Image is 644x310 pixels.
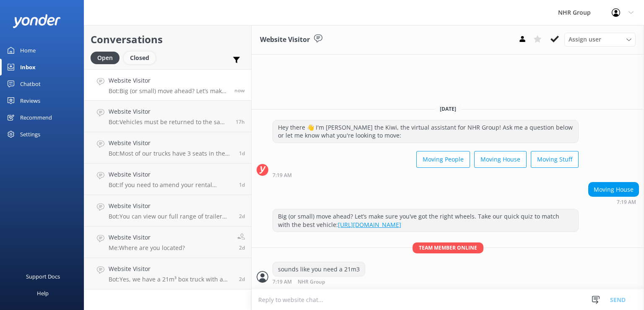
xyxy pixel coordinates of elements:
[569,35,601,44] span: Assign user
[124,53,160,62] a: Closed
[239,213,245,220] span: Aug 29 2025 07:33pm (UTC +12:00) Pacific/Auckland
[109,181,233,189] p: Bot: If you need to amend your rental reservation, please contact the NHR Group team at 0800 110 ...
[109,264,233,274] h4: Website Visitor
[273,209,578,232] div: Big (or small) move ahead? Let’s make sure you’ve got the right wheels. Take our quick quiz to ma...
[13,14,61,28] img: yonder-white-logo.png
[531,151,579,168] button: Moving Stuff
[589,182,639,197] div: Moving House
[20,59,36,76] div: Inbox
[413,242,483,253] span: Team member online
[588,199,639,205] div: Sep 01 2025 07:19am (UTC +12:00) Pacific/Auckland
[234,87,245,94] span: Sep 01 2025 07:19am (UTC +12:00) Pacific/Auckland
[416,151,470,168] button: Moving People
[109,244,185,252] p: Me: Where are you located?
[109,138,233,148] h4: Website Visitor
[617,200,636,205] strong: 7:19 AM
[91,53,124,62] a: Open
[91,31,245,47] h2: Conversations
[109,107,229,116] h4: Website Visitor
[273,279,292,285] strong: 7:19 AM
[109,150,233,157] p: Bot: Most of our trucks have 3 seats in the front. If you have a specific requirement for seating...
[474,151,527,168] button: Moving House
[273,120,578,143] div: Hey there 👋 I'm [PERSON_NAME] the Kiwi, the virtual assistant for NHR Group! Ask me a question be...
[239,150,245,157] span: Aug 30 2025 10:10pm (UTC +12:00) Pacific/Auckland
[109,76,228,85] h4: Website Visitor
[273,172,579,178] div: Sep 01 2025 07:19am (UTC +12:00) Pacific/Auckland
[84,164,251,195] a: Website VisitorBot:If you need to amend your rental reservation, please contact the NHR Group tea...
[239,244,245,251] span: Aug 29 2025 02:10pm (UTC +12:00) Pacific/Auckland
[26,268,60,285] div: Support Docs
[84,258,251,289] a: Website VisitorBot:Yes, we have a 21m³ box truck with a tail lift available. It starts from $298/...
[564,33,636,46] div: Assign User
[236,118,245,125] span: Aug 31 2025 02:03pm (UTC +12:00) Pacific/Auckland
[20,126,40,143] div: Settings
[84,69,251,101] a: Website VisitorBot:Big (or small) move ahead? Let’s make sure you’ve got the right wheels. Take o...
[435,105,461,112] span: [DATE]
[20,42,36,59] div: Home
[124,52,156,64] div: Closed
[109,233,185,242] h4: Website Visitor
[338,221,401,229] a: [URL][DOMAIN_NAME]
[109,276,233,283] p: Bot: Yes, we have a 21m³ box truck with a tail lift available. It starts from $298/day including ...
[239,276,245,283] span: Aug 29 2025 02:07pm (UTC +12:00) Pacific/Auckland
[20,109,52,126] div: Recommend
[273,279,365,285] div: Sep 01 2025 07:19am (UTC +12:00) Pacific/Auckland
[109,118,229,126] p: Bot: Vehicles must be returned to the same location they were picked up from. We typically don’t ...
[298,279,325,285] span: NHR Group
[273,173,292,178] strong: 7:19 AM
[84,227,251,258] a: Website VisitorMe:Where are you located?2d
[109,213,233,220] p: Bot: You can view our full range of trailer rentals and make a booking online at [URL][DOMAIN_NAME].
[239,181,245,188] span: Aug 30 2025 07:45am (UTC +12:00) Pacific/Auckland
[109,201,233,211] h4: Website Visitor
[20,92,40,109] div: Reviews
[20,76,41,92] div: Chatbot
[273,262,365,276] div: sounds like you need a 21m3
[84,101,251,132] a: Website VisitorBot:Vehicles must be returned to the same location they were picked up from. We ty...
[84,195,251,227] a: Website VisitorBot:You can view our full range of trailer rentals and make a booking online at [U...
[109,170,233,179] h4: Website Visitor
[91,52,119,64] div: Open
[260,34,310,45] h3: Website Visitor
[37,285,49,302] div: Help
[84,132,251,164] a: Website VisitorBot:Most of our trucks have 3 seats in the front. If you have a specific requireme...
[109,87,228,95] p: Bot: Big (or small) move ahead? Let’s make sure you’ve got the right wheels. Take our quick quiz ...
